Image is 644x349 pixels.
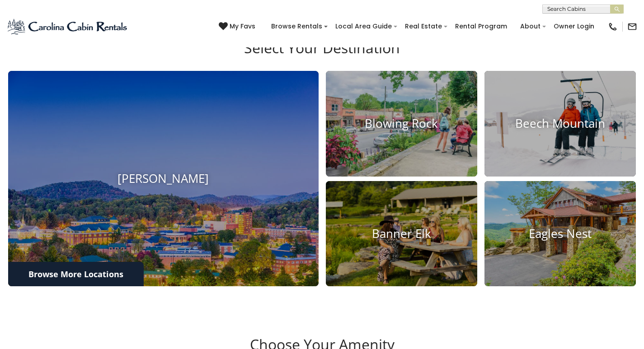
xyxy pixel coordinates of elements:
a: Rental Program [451,19,512,33]
a: Owner Login [549,19,599,33]
a: Local Area Guide [331,19,396,33]
a: Browse More Locations [8,262,144,286]
h4: Eagles Nest [484,227,636,241]
a: Real Estate [400,19,447,33]
img: phone-regular-black.png [608,22,618,32]
h4: Banner Elk [326,227,477,241]
a: Browse Rentals [267,19,327,33]
img: Blue-2.png [7,18,129,36]
a: Banner Elk [326,181,477,287]
a: Beech Mountain [484,71,636,177]
a: About [516,19,545,33]
img: mail-regular-black.png [627,22,637,32]
h3: Select Your Destination [7,39,637,71]
span: My Favs [230,22,255,31]
a: Blowing Rock [326,71,477,177]
a: My Favs [219,22,258,32]
h4: [PERSON_NAME] [8,172,319,186]
a: [PERSON_NAME] [8,71,319,287]
a: Eagles Nest [484,181,636,287]
h4: Blowing Rock [326,116,477,130]
h4: Beech Mountain [484,116,636,130]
